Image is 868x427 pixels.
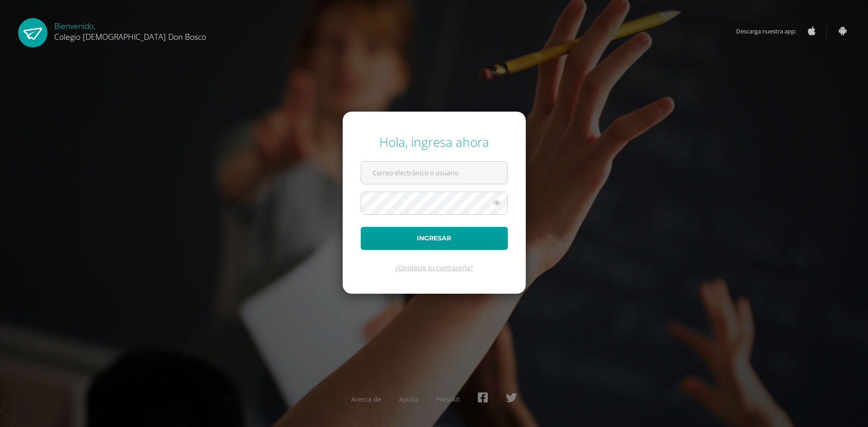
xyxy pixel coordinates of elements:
[361,227,508,250] button: Ingresar
[361,162,507,184] input: Correo electrónico o usuario
[361,133,508,150] div: Hola, ingresa ahora
[436,395,460,404] a: Presskit
[395,263,473,272] a: ¿Olvidaste tu contraseña?
[54,18,206,42] div: Bienvenido,
[399,395,418,404] a: Ayuda
[351,395,381,404] a: Acerca de
[54,31,206,42] span: Colegio [DEMOGRAPHIC_DATA] Don Bosco
[736,23,805,40] span: Descarga nuestra app:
